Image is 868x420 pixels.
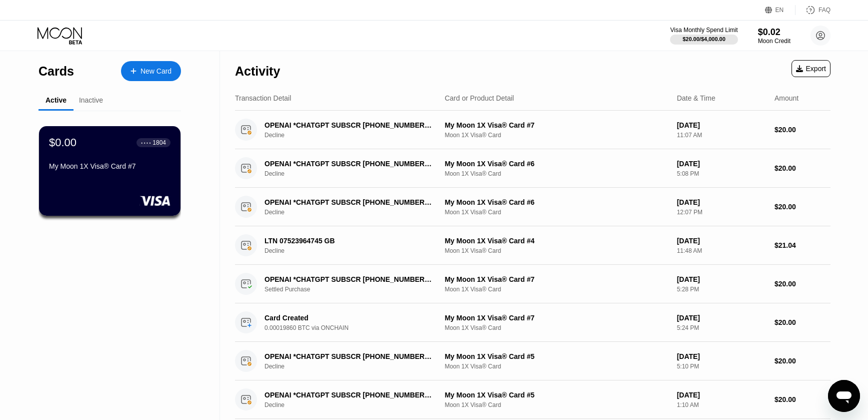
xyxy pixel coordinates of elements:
div: New Card [121,61,181,81]
div: OPENAI *CHATGPT SUBSCR [PHONE_NUMBER] US [264,275,433,283]
div: Moon 1X Visa® Card [444,247,668,254]
div: 12:07 PM [677,209,766,216]
div: [DATE] [677,275,766,283]
div: $20.00 [774,395,830,403]
div: $20.00 [774,280,830,288]
div: My Moon 1X Visa® Card #6 [444,160,668,168]
div: Active [45,96,66,104]
div: Card or Product Detail [444,94,514,102]
div: 5:10 PM [677,363,766,370]
div: 0.00019860 BTC via ONCHAIN [264,324,446,331]
div: Inactive [79,96,103,104]
div: $20.00 [774,318,830,326]
div: $0.00● ● ● ●1804My Moon 1X Visa® Card #7 [39,126,180,216]
div: [DATE] [677,198,766,206]
div: $20.00 [774,357,830,365]
div: OPENAI *CHATGPT SUBSCR [PHONE_NUMBER] US [264,352,433,360]
div: My Moon 1X Visa® Card #5 [444,352,668,360]
div: [DATE] [677,160,766,168]
div: Moon 1X Visa® Card [444,363,668,370]
div: OPENAI *CHATGPT SUBSCR [PHONE_NUMBER] US [264,160,433,168]
div: Moon Credit [758,38,790,45]
div: OPENAI *CHATGPT SUBSCR [PHONE_NUMBER] US [264,391,433,399]
div: OPENAI *CHATGPT SUBSCR [PHONE_NUMBER] USDeclineMy Moon 1X Visa® Card #5Moon 1X Visa® Card[DATE]5:... [235,342,830,380]
div: 5:28 PM [677,286,766,293]
div: OPENAI *CHATGPT SUBSCR [PHONE_NUMBER] US [264,121,433,129]
div: My Moon 1X Visa® Card #5 [444,391,668,399]
div: OPENAI *CHATGPT SUBSCR [PHONE_NUMBER] USDeclineMy Moon 1X Visa® Card #5Moon 1X Visa® Card[DATE]1:... [235,380,830,419]
div: OPENAI *CHATGPT SUBSCR [PHONE_NUMBER] USDeclineMy Moon 1X Visa® Card #7Moon 1X Visa® Card[DATE]11... [235,111,830,149]
div: My Moon 1X Visa® Card #7 [444,275,668,283]
div: FAQ [795,5,830,15]
div: Decline [264,363,446,370]
div: $0.00 [49,136,76,149]
div: OPENAI *CHATGPT SUBSCR [PHONE_NUMBER] USSettled PurchaseMy Moon 1X Visa® Card #7Moon 1X Visa® Car... [235,265,830,303]
div: My Moon 1X Visa® Card #4 [444,237,668,245]
div: [DATE] [677,121,766,129]
div: Moon 1X Visa® Card [444,170,668,177]
div: 1:10 AM [677,401,766,408]
div: Amount [774,94,798,102]
div: Transaction Detail [235,94,291,102]
div: OPENAI *CHATGPT SUBSCR [PHONE_NUMBER] USDeclineMy Moon 1X Visa® Card #6Moon 1X Visa® Card[DATE]12... [235,188,830,226]
div: Export [796,65,826,73]
div: Settled Purchase [264,286,446,293]
div: 5:24 PM [677,324,766,331]
div: LTN 07523964745 GBDeclineMy Moon 1X Visa® Card #4Moon 1X Visa® Card[DATE]11:48 AM$21.04 [235,226,830,265]
div: Decline [264,209,446,216]
div: $0.02 [758,27,790,38]
div: [DATE] [677,314,766,322]
div: 5:08 PM [677,170,766,177]
div: Decline [264,132,446,139]
div: Cards [38,64,74,79]
div: Card Created0.00019860 BTC via ONCHAINMy Moon 1X Visa® Card #7Moon 1X Visa® Card[DATE]5:24 PM$20.00 [235,303,830,342]
div: Moon 1X Visa® Card [444,401,668,408]
div: $20.00 / $4,000.00 [682,36,725,42]
div: My Moon 1X Visa® Card #6 [444,198,668,206]
div: [DATE] [677,352,766,360]
div: $21.04 [774,241,830,249]
div: OPENAI *CHATGPT SUBSCR [PHONE_NUMBER] USDeclineMy Moon 1X Visa® Card #6Moon 1X Visa® Card[DATE]5:... [235,149,830,188]
div: Moon 1X Visa® Card [444,286,668,293]
div: $20.00 [774,164,830,172]
div: $0.02Moon Credit [758,27,790,45]
div: LTN 07523964745 GB [264,237,433,245]
div: FAQ [818,7,830,14]
div: ● ● ● ● [141,141,151,144]
div: [DATE] [677,391,766,399]
div: $20.00 [774,203,830,211]
div: Moon 1X Visa® Card [444,324,668,331]
div: Visa Monthly Spend Limit [670,27,737,34]
div: Moon 1X Visa® Card [444,132,668,139]
div: My Moon 1X Visa® Card #7 [49,162,170,170]
div: Card Created [264,314,433,322]
div: My Moon 1X Visa® Card #7 [444,314,668,322]
div: [DATE] [677,237,766,245]
div: New Card [140,67,171,76]
div: EN [765,5,795,15]
div: Date & Time [677,94,715,102]
div: Export [791,60,830,77]
div: Moon 1X Visa® Card [444,209,668,216]
div: Decline [264,247,446,254]
div: Activity [235,64,280,79]
div: Decline [264,170,446,177]
div: 1804 [152,139,166,146]
div: Visa Monthly Spend Limit$20.00/$4,000.00 [670,27,737,45]
div: 11:07 AM [677,132,766,139]
div: My Moon 1X Visa® Card #7 [444,121,668,129]
div: $20.00 [774,126,830,134]
div: Decline [264,401,446,408]
div: EN [775,7,784,14]
div: 11:48 AM [677,247,766,254]
div: OPENAI *CHATGPT SUBSCR [PHONE_NUMBER] US [264,198,433,206]
iframe: Кнопка запуска окна обмена сообщениями [828,380,860,412]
